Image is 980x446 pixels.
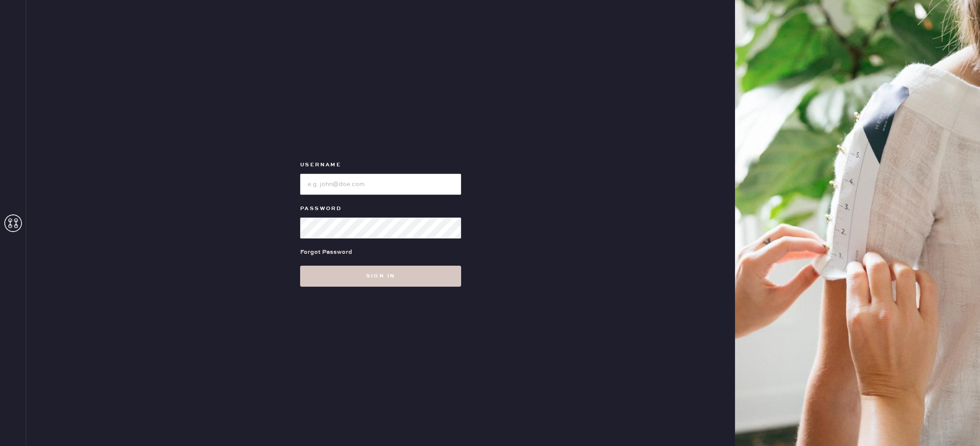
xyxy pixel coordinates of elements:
[300,247,352,257] div: Forgot Password
[300,204,461,214] label: Password
[300,160,461,170] label: Username
[300,266,461,287] button: Sign in
[300,239,352,266] a: Forgot Password
[300,174,461,195] input: e.g. john@doe.com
